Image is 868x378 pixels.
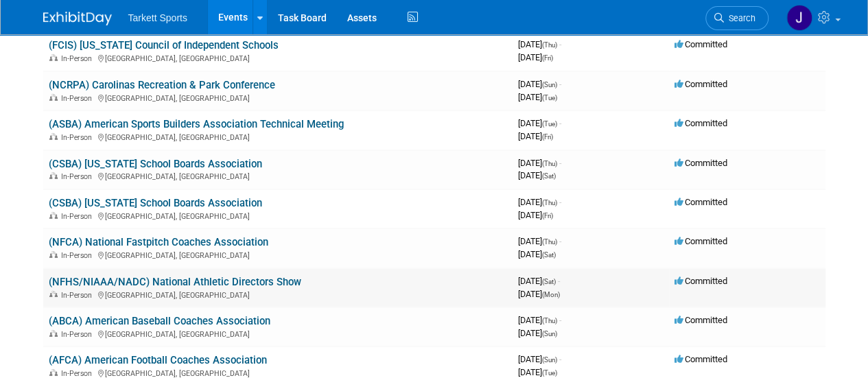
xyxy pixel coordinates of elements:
span: Committed [675,236,727,246]
span: In-Person [61,133,96,142]
span: - [559,197,561,207]
span: (Thu) [542,317,557,324]
div: [GEOGRAPHIC_DATA], [GEOGRAPHIC_DATA] [49,92,507,103]
span: In-Person [61,212,96,221]
span: [DATE] [518,367,557,377]
span: (Sat) [542,278,556,285]
a: (NFHS/NIAAA/NADC) National Athletic Directors Show [49,276,301,288]
img: In-Person Event [49,369,58,376]
span: - [559,118,561,128]
span: (Tue) [542,120,557,128]
img: In-Person Event [49,172,58,179]
span: (Mon) [542,291,560,298]
span: (Thu) [542,160,557,167]
img: In-Person Event [49,212,58,219]
span: (Fri) [542,133,553,141]
img: In-Person Event [49,330,58,337]
div: [GEOGRAPHIC_DATA], [GEOGRAPHIC_DATA] [49,328,507,339]
div: [GEOGRAPHIC_DATA], [GEOGRAPHIC_DATA] [49,170,507,181]
img: In-Person Event [49,133,58,140]
span: [DATE] [518,158,561,168]
img: In-Person Event [49,54,58,61]
span: (Tue) [542,369,557,377]
span: [DATE] [518,328,557,338]
span: [DATE] [518,92,557,102]
span: [DATE] [518,197,561,207]
span: (Thu) [542,199,557,206]
span: [DATE] [518,118,561,128]
span: - [559,79,561,89]
span: (Fri) [542,54,553,62]
div: [GEOGRAPHIC_DATA], [GEOGRAPHIC_DATA] [49,249,507,260]
span: In-Person [61,369,96,378]
span: In-Person [61,251,96,260]
span: Committed [675,354,727,364]
span: (Tue) [542,94,557,102]
span: [DATE] [518,79,561,89]
img: In-Person Event [49,94,58,101]
div: [GEOGRAPHIC_DATA], [GEOGRAPHIC_DATA] [49,289,507,300]
span: Search [724,13,755,23]
span: [DATE] [518,354,561,364]
span: [DATE] [518,170,556,180]
span: - [559,39,561,49]
a: (AFCA) American Football Coaches Association [49,354,267,366]
span: (Sun) [542,356,557,364]
a: (NCRPA) Carolinas Recreation & Park Conference [49,79,275,91]
div: [GEOGRAPHIC_DATA], [GEOGRAPHIC_DATA] [49,131,507,142]
span: In-Person [61,94,96,103]
span: In-Person [61,172,96,181]
span: (Thu) [542,238,557,246]
span: [DATE] [518,236,561,246]
img: Jeff Sackman [786,5,812,31]
img: In-Person Event [49,251,58,258]
a: (NFCA) National Fastpitch Coaches Association [49,236,268,248]
span: - [559,354,561,364]
a: Search [705,6,769,30]
span: Tarkett Sports [128,12,187,23]
img: ExhibitDay [43,12,112,25]
span: Committed [675,79,727,89]
span: (Fri) [542,212,553,220]
a: (ABCA) American Baseball Coaches Association [49,315,270,327]
span: (Thu) [542,41,557,49]
span: (Sun) [542,81,557,88]
span: - [558,276,560,286]
a: (CSBA) [US_STATE] School Boards Association [49,158,262,170]
span: [DATE] [518,131,553,141]
span: Committed [675,197,727,207]
span: In-Person [61,330,96,339]
span: - [559,158,561,168]
span: Committed [675,315,727,325]
span: In-Person [61,54,96,63]
span: Committed [675,39,727,49]
a: (CSBA) [US_STATE] School Boards Association [49,197,262,209]
span: Committed [675,118,727,128]
span: [DATE] [518,315,561,325]
a: (ASBA) American Sports Builders Association Technical Meeting [49,118,344,130]
span: [DATE] [518,289,560,299]
div: [GEOGRAPHIC_DATA], [GEOGRAPHIC_DATA] [49,367,507,378]
img: In-Person Event [49,291,58,298]
span: [DATE] [518,249,556,259]
span: (Sat) [542,172,556,180]
span: (Sat) [542,251,556,259]
div: [GEOGRAPHIC_DATA], [GEOGRAPHIC_DATA] [49,52,507,63]
div: [GEOGRAPHIC_DATA], [GEOGRAPHIC_DATA] [49,210,507,221]
span: Committed [675,158,727,168]
span: [DATE] [518,276,560,286]
a: (FCIS) [US_STATE] Council of Independent Schools [49,39,279,51]
span: [DATE] [518,52,553,62]
span: Committed [675,276,727,286]
span: - [559,315,561,325]
span: [DATE] [518,39,561,49]
span: [DATE] [518,210,553,220]
span: In-Person [61,291,96,300]
span: (Sun) [542,330,557,338]
span: - [559,236,561,246]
